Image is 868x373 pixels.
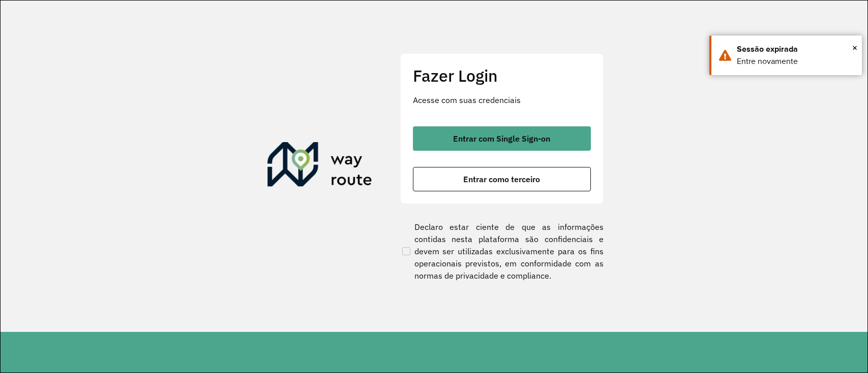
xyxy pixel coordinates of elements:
[413,94,591,106] p: Acesse com suas credenciais
[267,142,372,191] img: Roteirizador AmbevTech
[413,66,591,85] h2: Fazer Login
[413,126,591,151] button: button
[852,40,857,55] button: Close
[737,55,854,67] div: Entre novamente
[453,134,550,143] span: Entrar com Single Sign-on
[413,167,591,191] button: button
[852,40,857,55] span: ×
[400,221,604,282] label: Declaro estar ciente de que as informações contidas nesta plataforma são confidenciais e devem se...
[737,43,854,55] div: Sessão expirada
[463,175,540,183] span: Entrar como terceiro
